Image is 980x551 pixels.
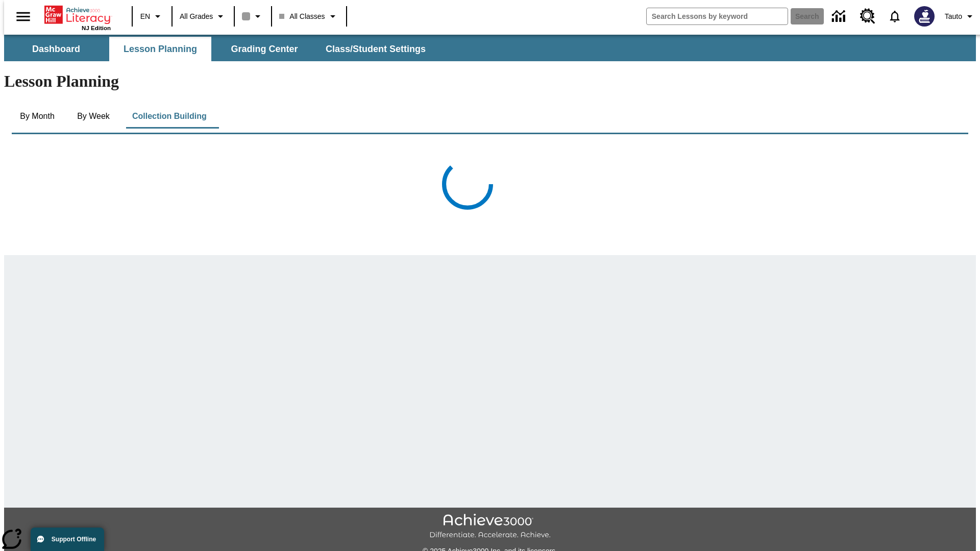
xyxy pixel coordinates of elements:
[275,7,342,26] button: Class: All Classes, Select your class
[32,43,80,55] span: Dashboard
[881,3,908,30] a: Notifications
[124,43,197,55] span: Lesson Planning
[941,7,980,26] button: Profile/Settings
[279,11,325,22] span: All Classes
[44,5,111,25] a: Home
[317,37,434,61] button: Class/Student Settings
[908,3,941,30] button: Select a new avatar
[136,7,168,26] button: Language: EN, Select a language
[4,35,976,61] div: SubNavbar
[4,37,435,61] div: SubNavbar
[44,4,111,31] div: Home
[213,37,315,61] button: Grading Center
[180,11,213,22] span: All Grades
[914,6,935,27] img: Avatar
[82,25,111,31] span: NJ Edition
[429,514,551,540] img: Achieve3000 Differentiate Accelerate Achieve
[231,43,298,55] span: Grading Center
[854,3,881,30] a: Resource Center, Will open in new tab
[109,37,211,61] button: Lesson Planning
[176,7,231,26] button: Grade: All Grades, Select a grade
[945,11,962,22] span: Tauto
[12,104,63,129] button: By Month
[826,3,854,31] a: Data Center
[124,104,215,129] button: Collection Building
[8,2,38,32] button: Open side menu
[31,528,104,551] button: Support Offline
[68,104,119,129] button: By Week
[140,11,150,22] span: EN
[326,43,426,55] span: Class/Student Settings
[4,72,976,91] h1: Lesson Planning
[647,8,788,24] input: search field
[5,37,107,61] button: Dashboard
[52,536,96,543] span: Support Offline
